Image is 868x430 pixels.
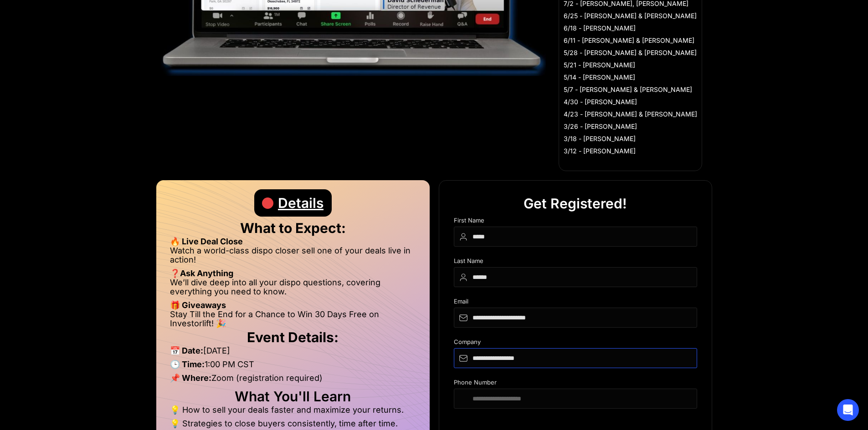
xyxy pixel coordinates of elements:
li: 💡 How to sell your deals faster and maximize your returns. [170,405,416,419]
li: Stay Till the End for a Chance to Win 30 Days Free on Investorlift! 🎉 [170,310,416,328]
div: Get Registered! [524,190,627,217]
li: Zoom (registration required) [170,374,416,387]
li: We’ll dive deep into all your dispo questions, covering everything you need to know. [170,278,416,301]
strong: What to Expect: [240,220,346,236]
strong: 🕒 Time: [170,359,205,369]
div: Last Name [454,258,697,267]
strong: Event Details: [247,329,339,345]
strong: 🎁 Giveaways [170,300,226,310]
div: Open Intercom Messenger [837,399,859,421]
div: Phone Number [454,379,697,389]
li: [DATE] [170,346,416,360]
div: First Name [454,217,697,227]
strong: ❓Ask Anything [170,268,233,278]
div: Details [278,189,324,217]
li: Watch a world-class dispo closer sell one of your deals live in action! [170,246,416,269]
strong: 📌 Where: [170,373,211,383]
h2: What You'll Learn [170,392,416,401]
strong: 🔥 Live Deal Close [170,237,243,246]
div: Company [454,339,697,348]
div: Email [454,298,697,308]
li: 1:00 PM CST [170,360,416,374]
strong: 📅 Date: [170,346,203,355]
